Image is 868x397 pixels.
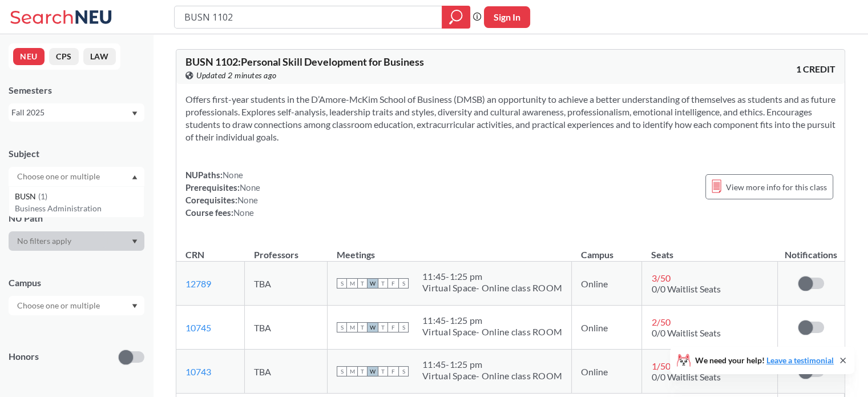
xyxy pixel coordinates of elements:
[347,278,357,288] span: M
[347,322,357,332] span: M
[132,111,138,116] svg: Dropdown arrow
[572,262,642,306] td: Online
[398,366,409,376] span: S
[726,180,827,194] span: View more info for this class
[132,304,138,308] svg: Dropdown arrow
[651,272,670,283] span: 3 / 50
[777,237,844,262] th: Notifications
[183,7,434,27] input: Class, professor, course number, "phrase"
[368,322,378,332] span: W
[388,322,398,332] span: F
[15,203,144,214] p: Business Administration
[572,350,642,394] td: Online
[9,147,144,160] div: Subject
[368,278,378,288] span: W
[223,170,243,180] span: None
[9,276,144,289] div: Campus
[185,55,424,68] span: BUSN 1102 : Personal Skill Development for Business
[38,191,47,201] span: ( 1 )
[185,278,211,289] a: 12789
[9,167,144,186] div: Dropdown arrowBUSN(1)Business Administration
[651,327,720,338] span: 0/0 Waitlist Seats
[422,271,562,282] div: 11:45 - 1:25 pm
[9,350,39,363] p: Honors
[422,315,562,326] div: 11:45 - 1:25 pm
[572,237,642,262] th: Campus
[245,306,328,350] td: TBA
[9,84,144,97] div: Semesters
[651,316,670,327] span: 2 / 50
[422,370,562,382] div: Virtual Space- Online class ROOM
[11,170,107,183] input: Choose one or multiple
[185,93,835,143] section: Offers first-year students in the D’Amore-McKim School of Business (DMSB) an opportunity to achie...
[132,175,138,179] svg: Dropdown arrow
[245,237,328,262] th: Professors
[484,6,530,28] button: Sign In
[196,69,277,82] span: Updated 2 minutes ago
[347,366,357,376] span: M
[572,306,642,350] td: Online
[378,366,388,376] span: T
[11,106,131,119] div: Fall 2025
[13,48,45,65] button: NEU
[233,207,254,218] span: None
[245,350,328,394] td: TBA
[132,239,138,244] svg: Dropdown arrow
[9,296,144,315] div: Dropdown arrow
[388,278,398,288] span: F
[9,212,144,224] div: NU Path
[9,103,144,122] div: Fall 2025Dropdown arrow
[378,322,388,332] span: T
[766,355,834,365] a: Leave a testimonial
[422,326,562,338] div: Virtual Space- Online class ROOM
[449,9,463,25] svg: magnifying glass
[240,182,260,193] span: None
[398,278,409,288] span: S
[651,371,720,382] span: 0/0 Waitlist Seats
[442,6,470,29] div: magnifying glass
[9,231,144,251] div: Dropdown arrow
[11,299,107,312] input: Choose one or multiple
[328,237,572,262] th: Meetings
[49,48,79,65] button: CPS
[378,278,388,288] span: T
[337,322,347,332] span: S
[357,366,368,376] span: T
[368,366,378,376] span: W
[15,190,38,203] span: BUSN
[185,322,211,333] a: 10745
[388,366,398,376] span: F
[185,248,204,261] div: CRN
[357,322,368,332] span: T
[651,360,670,371] span: 1 / 50
[357,278,368,288] span: T
[422,282,562,294] div: Virtual Space- Online class ROOM
[337,278,347,288] span: S
[642,237,778,262] th: Seats
[695,356,834,364] span: We need your help!
[398,322,409,332] span: S
[185,169,260,219] div: NUPaths: Prerequisites: Corequisites: Course fees:
[245,262,328,306] td: TBA
[422,359,562,370] div: 11:45 - 1:25 pm
[237,195,258,205] span: None
[337,366,347,376] span: S
[796,63,835,75] span: 1 CREDIT
[651,283,720,294] span: 0/0 Waitlist Seats
[185,366,211,377] a: 10743
[83,48,116,65] button: LAW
